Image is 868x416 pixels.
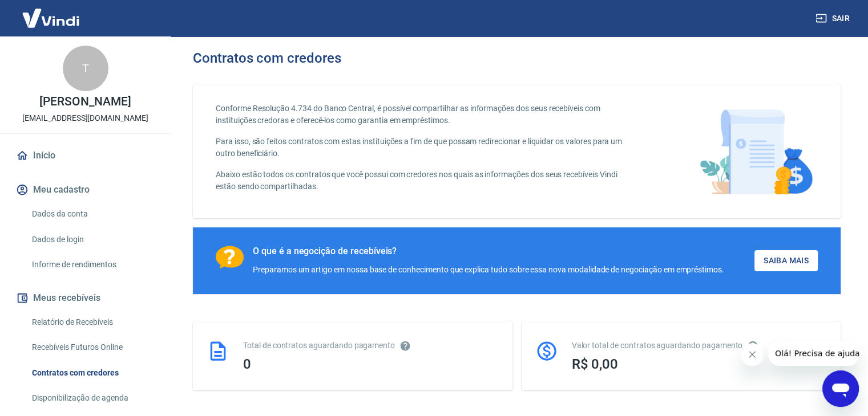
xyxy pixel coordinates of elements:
img: main-image.9f1869c469d712ad33ce.png [694,103,818,200]
a: Relatório de Recebíveis [27,311,157,334]
button: Sair [813,8,854,29]
p: [EMAIL_ADDRESS][DOMAIN_NAME] [22,112,148,124]
img: Ícone com um ponto de interrogação. [216,246,244,269]
p: [PERSON_NAME] [39,96,131,108]
div: Preparamos um artigo em nossa base de conhecimento que explica tudo sobre essa nova modalidade de... [253,264,724,276]
a: Contratos com credores [27,361,157,385]
a: Início [14,143,157,168]
span: Olá! Precisa de ajuda? [7,8,96,17]
iframe: Mensagem da empresa [768,341,859,366]
p: Conforme Resolução 4.734 do Banco Central, é possível compartilhar as informações dos seus recebí... [216,103,637,127]
span: R$ 0,00 [572,356,619,372]
button: Meu cadastro [14,177,157,202]
div: O que é a negocição de recebíveis? [253,246,724,257]
img: Vindi [14,1,88,35]
h3: Contratos com credores [193,50,341,66]
svg: Esses contratos não se referem à Vindi, mas sim a outras instituições. [399,340,411,352]
a: Informe de rendimentos [27,253,157,276]
div: Valor total de contratos aguardando pagamento [572,340,827,352]
a: Saiba Mais [754,250,818,271]
iframe: Botão para abrir a janela de mensagens [822,370,859,407]
a: Disponibilização de agenda [27,386,157,410]
button: Meus recebíveis [14,286,157,311]
a: Dados de login [27,228,157,251]
a: Recebíveis Futuros Online [27,336,157,359]
div: Total de contratos aguardando pagamento [243,340,499,352]
svg: O valor comprometido não se refere a pagamentos pendentes na Vindi e sim como garantia a outras i... [747,340,758,352]
div: 0 [243,356,499,372]
a: Dados da conta [27,202,157,226]
div: T [63,46,108,91]
p: Abaixo estão todos os contratos que você possui com credores nos quais as informações dos seus re... [216,169,637,193]
iframe: Fechar mensagem [741,343,764,366]
p: Para isso, são feitos contratos com estas instituições a fim de que possam redirecionar e liquida... [216,136,637,160]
